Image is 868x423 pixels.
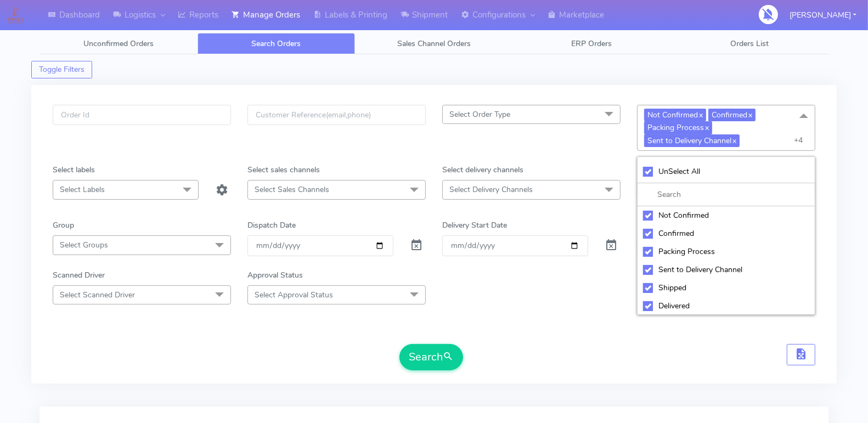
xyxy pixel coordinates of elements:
button: Search [399,344,463,370]
span: Select Order Type [449,109,510,120]
label: Approval Status [247,269,303,281]
span: +4 [794,135,806,145]
input: multiselect-search [643,189,809,200]
div: Packing Process [643,246,809,257]
label: Select labels [53,164,95,176]
span: Search Orders [251,38,301,49]
div: Delivered [643,300,809,312]
div: Confirmed [643,228,809,239]
label: Select sales channels [247,164,320,176]
div: Not Confirmed [643,210,809,221]
button: Toggle Filters [31,61,92,78]
span: Sent to Delivery Channel [644,134,740,147]
label: Delivery Start Date [442,219,507,231]
span: Select Sales Channels [255,184,329,195]
ul: Tabs [40,33,828,54]
input: Customer Reference(email,phone) [247,105,426,125]
div: Shipped [643,282,809,294]
a: x [704,121,709,133]
span: Select Labels [60,184,105,195]
span: Not Confirmed [644,109,706,121]
span: Select Groups [60,240,108,250]
div: Sent to Delivery Channel [643,264,809,275]
span: ERP Orders [572,38,612,49]
span: Select Scanned Driver [60,290,135,300]
span: Packing Process [644,121,712,134]
label: Dispatch Date [247,219,296,231]
label: Scanned Driver [53,269,105,281]
label: Select delivery channels [442,164,523,176]
div: UnSelect All [643,166,809,177]
label: Group [53,219,74,231]
span: Confirmed [708,109,756,121]
span: Orders List [730,38,769,49]
input: Order Id [53,105,231,125]
span: Unconfirmed Orders [83,38,154,49]
button: [PERSON_NAME] [781,4,865,26]
span: Select Delivery Channels [449,184,533,195]
a: x [698,109,703,120]
span: Select Approval Status [255,290,333,300]
a: x [731,134,736,146]
a: x [747,109,752,120]
span: Sales Channel Orders [397,38,471,49]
